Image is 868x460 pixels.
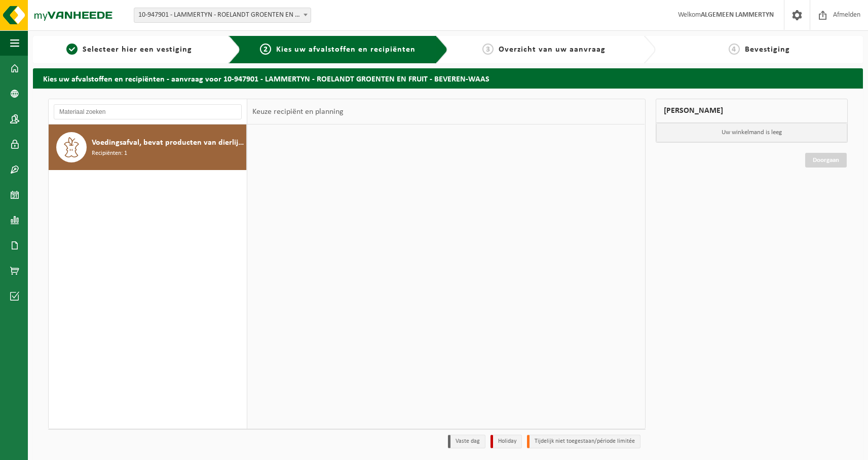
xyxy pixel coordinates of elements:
[745,46,790,54] span: Bevestiging
[54,104,242,119] input: Materiaal zoeken
[92,149,127,158] span: Recipiënten: 1
[527,435,640,448] li: Tijdelijk niet toegestaan/période limitée
[805,153,847,168] a: Doorgaan
[83,46,192,54] span: Selecteer hier een vestiging
[66,44,78,55] span: 1
[260,44,271,55] span: 2
[490,435,522,448] li: Holiday
[134,8,311,23] span: 10-947901 - LAMMERTYN - ROELANDT GROENTEN EN FRUIT - BEVEREN-WAAS
[656,123,848,142] p: Uw winkelmand is leeg
[448,435,485,448] li: Vaste dag
[49,124,247,170] button: Voedingsafval, bevat producten van dierlijke oorsprong, onverpakt, categorie 3 Recipiënten: 1
[134,8,311,22] span: 10-947901 - LAMMERTYN - ROELANDT GROENTEN EN FRUIT - BEVEREN-WAAS
[482,44,494,55] span: 3
[729,44,740,55] span: 4
[247,99,349,124] div: Keuze recipiënt en planning
[92,137,244,149] span: Voedingsafval, bevat producten van dierlijke oorsprong, onverpakt, categorie 3
[38,44,220,56] a: 1Selecteer hier een vestiging
[33,68,863,88] h2: Kies uw afvalstoffen en recipiënten - aanvraag voor 10-947901 - LAMMERTYN - ROELANDT GROENTEN EN ...
[656,99,848,123] div: [PERSON_NAME]
[276,46,416,54] span: Kies uw afvalstoffen en recipiënten
[701,11,774,19] strong: ALGEMEEN LAMMERTYN
[499,46,606,54] span: Overzicht van uw aanvraag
